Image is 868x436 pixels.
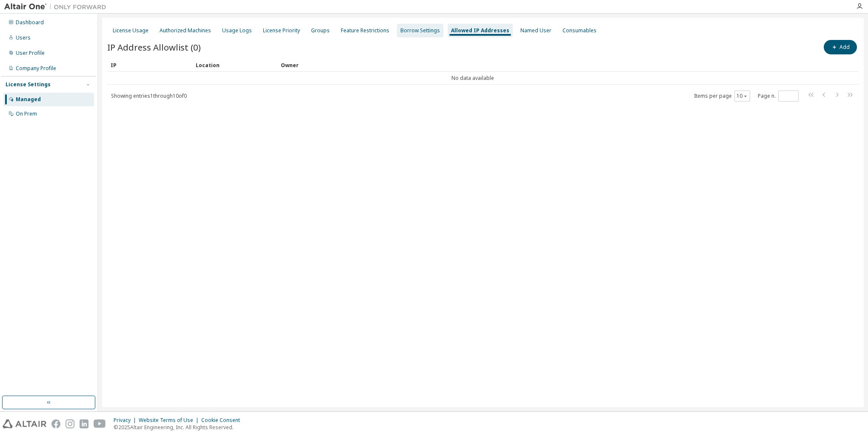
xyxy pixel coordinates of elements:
[824,40,857,54] button: Add
[520,27,551,34] div: Named User
[341,27,389,34] div: Feature Restrictions
[3,419,46,428] img: altair_logo.svg
[16,110,37,117] div: On Prem
[114,417,139,424] div: Privacy
[51,419,60,428] img: facebook.svg
[201,417,245,424] div: Cookie Consent
[16,50,45,57] div: User Profile
[113,27,148,34] div: License Usage
[16,65,56,72] div: Company Profile
[114,424,245,431] p: © 2025 Altair Engineering, Inc. All Rights Reserved.
[66,419,74,428] img: instagram.svg
[222,27,252,34] div: Usage Logs
[6,81,51,88] div: License Settings
[694,91,750,102] span: Items per page
[16,96,41,103] div: Managed
[80,419,89,428] img: linkedin.svg
[111,58,189,72] div: IP
[111,92,187,99] span: Showing entries 1 through 10 of 0
[139,417,201,424] div: Website Terms of Use
[263,27,300,34] div: License Priority
[451,27,509,34] div: Allowed IP Addresses
[16,19,44,26] div: Dashboard
[737,93,748,99] button: 10
[107,72,838,85] td: No data available
[400,27,440,34] div: Borrow Settings
[196,58,274,72] div: Location
[281,58,835,72] div: Owner
[16,34,31,41] div: Users
[107,41,201,53] span: IP Address Allowlist (0)
[160,27,211,34] div: Authorized Machines
[758,91,799,102] span: Page n.
[562,27,597,34] div: Consumables
[94,419,106,428] img: youtube.svg
[4,3,111,11] img: Altair One
[311,27,330,34] div: Groups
